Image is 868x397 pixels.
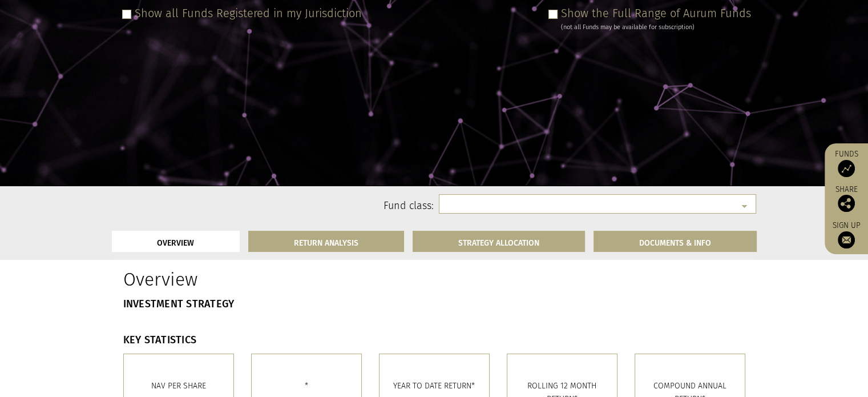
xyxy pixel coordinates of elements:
a: DOCUMENTS & INFO [594,231,757,252]
a: RETURN ANALYSIS [248,231,404,252]
a: STRATEGY ALLOCATION [413,231,585,252]
a: Sign up [830,220,862,248]
img: Access Funds [838,160,855,177]
p: Nav per share [132,380,225,392]
div: Share [830,186,862,212]
div: (not all Funds may be available for subscription) [561,22,751,33]
img: Sign up to our newsletter [838,231,855,248]
strong: INVESTMENT STRATEGY [123,298,235,310]
h1: Overview [123,268,426,290]
label: Show the Full Range of Aurum Funds [561,6,751,20]
a: Funds [830,149,862,177]
img: Share this post [838,195,855,212]
label: Fund class: [222,199,434,214]
label: Show all Funds Registered in my Jurisdiction [135,6,362,20]
strong: KEY STATISTICS [123,334,197,346]
p: YEAR TO DATE RETURN* [388,380,481,392]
